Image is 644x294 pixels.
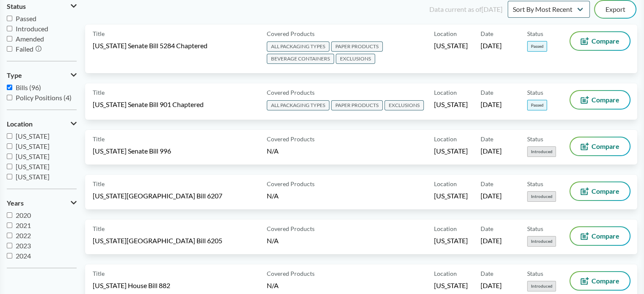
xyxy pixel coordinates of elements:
button: Compare [570,227,630,245]
span: [US_STATE] Senate Bill 5284 Chaptered [93,41,207,50]
span: Amended [16,35,44,43]
span: Location [434,135,457,143]
span: Status [527,88,543,97]
span: N/A [267,147,279,155]
span: Title [93,269,105,278]
span: [US_STATE] House Bill 882 [93,281,170,290]
span: Failed [16,45,33,53]
span: Years [7,199,24,207]
input: Amended [7,36,12,41]
span: [US_STATE] [16,132,50,140]
span: [US_STATE] [16,173,50,181]
span: N/A [267,281,279,289]
span: Date [481,135,493,143]
span: [US_STATE][GEOGRAPHIC_DATA] Bill 6205 [93,236,222,245]
div: Data current as of [DATE] [429,4,503,14]
span: Date [481,224,493,233]
span: Status [527,135,543,143]
span: Location [434,88,457,97]
span: Covered Products [267,224,315,233]
span: 2024 [16,252,31,260]
span: [US_STATE] [16,162,50,170]
span: N/A [267,236,279,245]
span: Status [7,3,26,10]
span: Status [527,29,543,38]
button: Compare [570,272,630,290]
span: Title [93,88,105,97]
input: Bills (96) [7,85,12,90]
span: Covered Products [267,135,315,143]
button: Compare [570,32,630,50]
input: [US_STATE] [7,174,12,179]
input: [US_STATE] [7,133,12,139]
span: [US_STATE] [434,236,468,245]
span: ALL PACKAGING TYPES [267,41,329,52]
span: Location [434,224,457,233]
span: [US_STATE] [16,152,50,160]
span: 2023 [16,242,31,250]
span: Compare [591,38,619,44]
button: Compare [570,137,630,155]
input: Failed [7,46,12,52]
span: [DATE] [481,236,502,245]
span: EXCLUSIONS [384,100,424,110]
input: 2022 [7,233,12,238]
span: Covered Products [267,88,315,97]
span: Date [481,179,493,188]
input: 2023 [7,243,12,248]
span: Covered Products [267,29,315,38]
span: [DATE] [481,281,502,290]
span: N/A [267,192,279,200]
span: [US_STATE] [434,191,468,201]
span: Location [434,179,457,188]
span: Title [93,179,105,188]
input: [US_STATE] [7,143,12,149]
span: Status [527,269,543,278]
span: 2020 [16,211,31,219]
span: Type [7,71,22,79]
span: Location [434,29,457,38]
span: Date [481,269,493,278]
span: [DATE] [481,100,502,109]
span: Policy Positions (4) [16,93,72,102]
span: Introduced [527,191,556,202]
input: Passed [7,16,12,21]
button: Type [7,68,77,82]
span: Location [7,120,33,128]
span: Title [93,29,105,38]
span: Compare [591,278,619,284]
input: Policy Positions (4) [7,95,12,100]
span: Covered Products [267,269,315,278]
span: Date [481,88,493,97]
span: [US_STATE] [434,146,468,156]
span: Title [93,135,105,143]
span: Introduced [527,281,556,291]
input: 2024 [7,253,12,258]
button: Compare [570,182,630,200]
button: Location [7,117,77,131]
input: [US_STATE] [7,164,12,169]
span: Title [93,224,105,233]
span: ALL PACKAGING TYPES [267,100,329,110]
span: Passed [527,41,547,52]
span: Location [434,269,457,278]
span: 2022 [16,231,31,239]
span: Introduced [16,25,48,33]
span: Passed [16,14,36,22]
span: Bills (96) [16,83,41,91]
span: BEVERAGE CONTAINERS [267,54,334,64]
span: [DATE] [481,146,502,156]
input: [US_STATE] [7,154,12,159]
span: [US_STATE][GEOGRAPHIC_DATA] Bill 6207 [93,191,222,201]
input: 2021 [7,223,12,228]
span: Introduced [527,146,556,157]
span: [US_STATE] [434,281,468,290]
span: [US_STATE] [434,41,468,50]
span: Compare [591,188,619,195]
span: Compare [591,143,619,150]
input: 2020 [7,212,12,218]
span: Passed [527,100,547,110]
span: PAPER PRODUCTS [331,100,383,110]
span: PAPER PRODUCTS [331,41,383,52]
span: [DATE] [481,191,502,201]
